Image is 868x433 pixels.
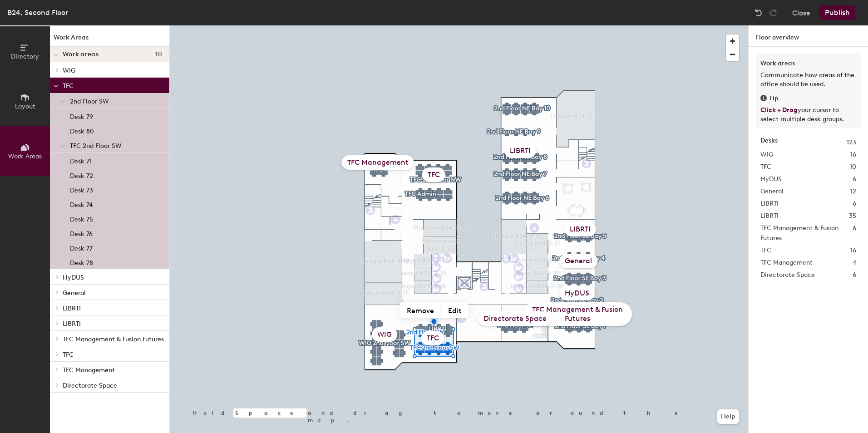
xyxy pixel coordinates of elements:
[400,302,441,318] button: Remove
[63,364,162,375] p: TFC Management
[853,270,856,280] span: 6
[760,223,853,243] span: TFC Management & Fusion Futures
[850,162,856,172] span: 10
[70,110,93,121] p: Desk 79
[372,327,397,342] div: WIG
[850,246,856,256] span: 16
[760,270,815,280] span: Directorate Space
[760,93,856,103] div: Tip
[63,302,162,314] p: LIBRTI
[559,286,595,300] div: HyDUS
[70,213,93,223] p: Desk 75
[70,125,94,135] p: Desk 80
[847,138,856,148] span: 123
[70,169,93,180] p: Desk 72
[760,106,856,124] p: your cursor to select multiple desk groups.
[63,64,162,76] p: WIG
[792,5,810,20] button: Close
[63,317,162,329] p: LIBRTI
[70,242,93,252] p: Desk 77
[7,7,68,18] div: B24, Second Floor
[421,331,444,345] div: TFC
[853,174,856,184] span: 6
[155,51,162,58] span: 10
[853,258,856,268] span: 4
[717,409,739,424] button: Help
[70,98,109,105] span: 2nd Floor SW
[63,79,162,91] p: TFC
[559,254,597,268] div: General
[760,199,779,209] span: LIBRTI
[422,167,445,182] div: TFC
[760,71,856,89] p: Communicate how areas of the office should be used.
[760,187,784,197] span: General
[11,53,39,60] span: Directory
[760,150,773,160] span: WIG
[63,271,162,283] p: HyDUS
[504,143,536,158] div: LIBRTI
[754,8,763,17] img: Undo
[63,286,162,298] p: General
[70,184,93,194] p: Desk 73
[70,256,93,267] p: Desk 78
[70,227,93,238] p: Desk 76
[760,106,798,114] span: Click + Drag
[760,258,813,268] span: TFC Management
[760,211,779,221] span: LIBRTI
[850,150,856,160] span: 16
[853,199,856,209] span: 6
[15,103,35,110] span: Layout
[564,222,596,236] div: LIBRTI
[441,302,469,318] button: Edit
[850,187,856,197] span: 12
[849,211,856,221] span: 35
[749,25,868,47] h1: Floor overview
[63,379,162,391] p: Directorate Space
[769,8,778,17] img: Redo
[760,59,856,69] h3: Work areas
[63,51,99,58] span: Work areas
[760,174,782,184] span: HyDUS
[478,311,552,326] div: Directorate Space
[760,162,771,172] span: TFC
[342,155,414,170] div: TFC Management
[70,155,92,165] p: Desk 71
[853,223,856,243] span: 6
[8,153,42,160] span: Work Areas
[70,198,93,209] p: Desk 74
[70,142,122,150] span: TFC 2nd Floor SW
[760,246,771,256] span: TFC
[819,5,855,20] button: Publish
[523,302,632,326] div: TFC Management & Fusion Futures
[63,348,162,360] p: TFC
[760,138,778,148] strong: Desks
[50,33,169,47] h1: Work Areas
[63,333,164,344] p: TFC Management & Fusion Futures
